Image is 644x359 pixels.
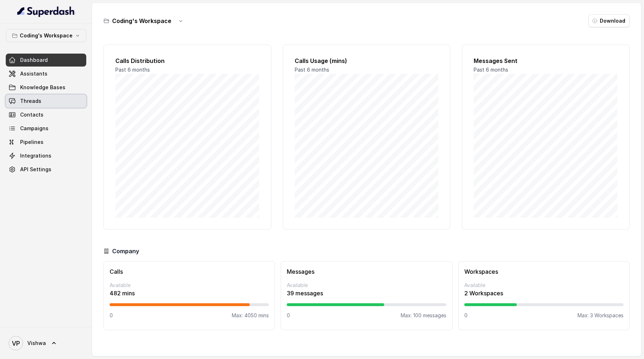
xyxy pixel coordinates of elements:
a: Vishwa [6,333,86,353]
span: Dashboard [20,56,48,64]
span: Past 6 months [295,67,329,73]
h3: Company [112,247,139,255]
p: Available [464,282,624,289]
span: Assistants [20,70,47,77]
img: light.svg [17,6,75,17]
a: Pipelines [6,136,86,149]
span: Contacts [20,111,43,118]
h3: Calls [110,267,269,276]
a: API Settings [6,163,86,176]
span: Integrations [20,152,51,159]
p: Max: 100 messages [401,312,446,319]
p: 0 [287,312,290,319]
a: Threads [6,95,86,108]
h2: Calls Distribution [115,56,259,65]
p: Max: 4050 mins [232,312,269,319]
a: Campaigns [6,122,86,135]
a: Knowledge Bases [6,81,86,94]
a: Assistants [6,67,86,80]
a: Contacts [6,108,86,121]
a: Integrations [6,149,86,162]
span: API Settings [20,166,51,173]
p: 0 [464,312,468,319]
h2: Calls Usage (mins) [295,56,439,65]
h2: Messages Sent [474,56,618,65]
span: Threads [20,97,41,105]
span: Past 6 months [474,67,508,73]
h3: Workspaces [464,267,624,276]
p: 0 [110,312,113,319]
span: Vishwa [27,340,46,347]
text: VP [12,340,20,347]
span: Pipelines [20,138,43,146]
p: Coding's Workspace [20,31,73,40]
p: Available [287,282,446,289]
h3: Messages [287,267,446,276]
span: Campaigns [20,125,49,132]
h3: Coding's Workspace [112,17,171,25]
button: Download [588,14,630,27]
span: Knowledge Bases [20,84,65,91]
span: Past 6 months [115,67,150,73]
p: 2 Workspaces [464,289,624,297]
button: Coding's Workspace [6,29,86,42]
p: 482 mins [110,289,269,297]
a: Dashboard [6,54,86,67]
p: Available [110,282,269,289]
p: Max: 3 Workspaces [578,312,624,319]
p: 39 messages [287,289,446,297]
